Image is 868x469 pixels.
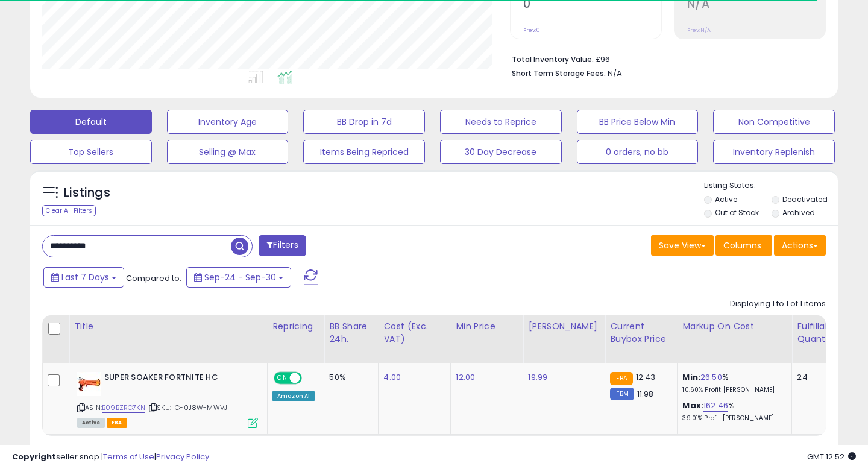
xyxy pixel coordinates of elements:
div: 50% [329,372,369,383]
small: Prev: 0 [523,27,540,34]
span: ON [275,373,290,383]
button: Inventory Replenish [713,140,835,164]
th: The percentage added to the cost of goods (COGS) that forms the calculator for Min & Max prices. [678,315,792,363]
span: Sep-24 - Sep-30 [204,271,276,283]
div: ASIN: [77,372,258,427]
div: % [682,372,782,394]
label: Deactivated [782,194,828,204]
a: 4.00 [383,371,401,383]
button: Top Sellers [30,140,152,164]
label: Out of Stock [715,207,759,218]
button: Save View [651,235,714,256]
a: B09BZRG7KN [102,403,145,413]
span: | SKU: IG-0J8W-MWVJ [147,403,227,412]
b: Total Inventory Value: [512,54,594,65]
div: BB Share 24h. [329,320,373,345]
small: Prev: N/A [687,27,711,34]
a: 162.46 [703,400,728,412]
button: Sep-24 - Sep-30 [186,267,291,288]
span: All listings currently available for purchase on Amazon [77,418,105,428]
b: Max: [682,400,703,411]
button: Columns [715,235,772,256]
b: Min: [682,371,700,383]
div: seller snap | | [12,452,209,463]
span: 2025-10-8 12:52 GMT [807,451,856,462]
div: Min Price [456,320,518,333]
small: FBA [610,372,632,385]
div: Markup on Cost [682,320,787,333]
small: FBM [610,388,634,400]
div: Repricing [272,320,319,333]
label: Archived [782,207,815,218]
span: N/A [608,68,622,79]
div: Displaying 1 to 1 of 1 items [730,298,826,310]
b: SUPER SOAKER FORTNITE HC [104,372,251,386]
div: Amazon AI [272,391,315,401]
span: Columns [723,239,761,251]
div: Current Buybox Price [610,320,672,345]
button: Last 7 Days [43,267,124,288]
button: Items Being Repriced [303,140,425,164]
button: 0 orders, no bb [577,140,699,164]
span: FBA [107,418,127,428]
li: £96 [512,51,817,66]
div: Clear All Filters [42,205,96,216]
a: Terms of Use [103,451,154,462]
button: Inventory Age [167,110,289,134]
p: 10.60% Profit [PERSON_NAME] [682,386,782,394]
div: % [682,400,782,423]
label: Active [715,194,737,204]
button: BB Price Below Min [577,110,699,134]
span: 12.43 [636,371,656,383]
button: BB Drop in 7d [303,110,425,134]
button: Needs to Reprice [440,110,562,134]
span: 11.98 [637,388,654,400]
img: 41TMQL98mBL._SL40_.jpg [77,372,101,396]
strong: Copyright [12,451,56,462]
div: Title [74,320,262,333]
button: Actions [774,235,826,256]
b: Short Term Storage Fees: [512,68,606,78]
h5: Listings [64,184,110,201]
div: Fulfillable Quantity [797,320,838,345]
span: OFF [300,373,319,383]
button: Default [30,110,152,134]
button: Filters [259,235,306,256]
button: 30 Day Decrease [440,140,562,164]
div: Cost (Exc. VAT) [383,320,445,345]
div: 24 [797,372,834,383]
a: 19.99 [528,371,547,383]
a: 12.00 [456,371,475,383]
button: Non Competitive [713,110,835,134]
button: Selling @ Max [167,140,289,164]
span: Compared to: [126,272,181,284]
a: Privacy Policy [156,451,209,462]
p: 39.01% Profit [PERSON_NAME] [682,414,782,423]
p: Listing States: [704,180,838,192]
div: [PERSON_NAME] [528,320,600,333]
span: Last 7 Days [61,271,109,283]
a: 26.50 [700,371,722,383]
